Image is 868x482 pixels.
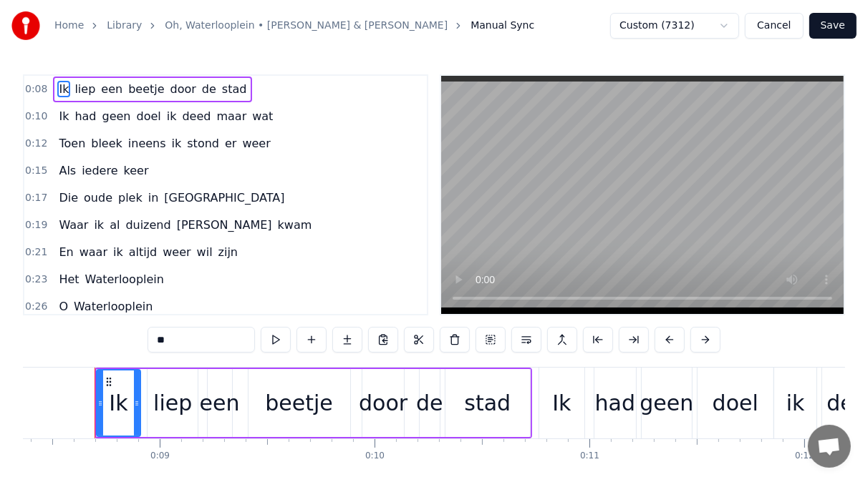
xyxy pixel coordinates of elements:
[25,191,47,205] span: 0:17
[101,108,132,124] span: geen
[201,81,218,97] span: de
[57,162,77,179] span: Als
[57,298,69,315] span: O
[127,135,168,152] span: ineens
[809,13,857,39] button: Save
[786,387,805,419] div: ik
[170,135,183,152] span: ik
[745,13,803,39] button: Cancel
[153,387,192,419] div: liep
[276,217,314,233] span: kwam
[223,135,238,152] span: er
[163,190,286,206] span: [GEOGRAPHIC_DATA]
[640,387,693,419] div: geen
[82,190,114,206] span: oude
[107,19,142,33] a: Library
[471,19,534,33] span: Manual Sync
[215,108,248,124] span: maar
[552,387,571,419] div: Ik
[25,272,47,287] span: 0:23
[165,108,178,124] span: ik
[135,108,163,124] span: doel
[200,387,240,419] div: een
[54,19,534,33] nav: breadcrumb
[57,81,70,97] span: Ik
[241,135,271,152] span: weer
[78,244,109,260] span: waar
[127,244,159,260] span: altijd
[117,190,144,206] span: plek
[365,451,385,462] div: 0:10
[127,81,165,97] span: beetje
[80,162,119,179] span: iedere
[84,271,165,287] span: Waterlooplein
[359,387,408,419] div: door
[416,387,443,419] div: de
[100,81,124,97] span: een
[57,135,87,152] span: Toen
[57,190,79,206] span: Die
[112,244,125,260] span: ik
[25,245,47,260] span: 0:21
[251,108,274,124] span: wat
[196,244,214,260] span: wil
[92,217,105,233] span: ik
[180,108,212,124] span: deed
[464,387,511,419] div: stad
[25,82,47,97] span: 0:08
[25,137,47,151] span: 0:12
[147,190,160,206] span: in
[580,451,599,462] div: 0:11
[161,244,192,260] span: weer
[25,164,47,178] span: 0:15
[595,387,635,419] div: had
[265,387,333,419] div: beetje
[713,387,758,419] div: doel
[25,109,47,124] span: 0:10
[73,81,97,97] span: liep
[185,135,221,152] span: stond
[108,217,121,233] span: al
[122,162,150,179] span: keer
[57,108,70,124] span: Ik
[73,108,97,124] span: had
[57,217,90,233] span: Waar
[221,81,249,97] span: stad
[808,425,851,468] div: Open de chat
[72,298,154,315] span: Waterlooplein
[124,217,172,233] span: duizend
[795,451,814,462] div: 0:12
[169,81,198,97] span: door
[150,451,170,462] div: 0:09
[25,218,47,232] span: 0:19
[109,387,127,419] div: Ik
[217,244,239,260] span: zijn
[11,11,40,40] img: youka
[57,244,74,260] span: En
[57,271,80,287] span: Het
[175,217,274,233] span: [PERSON_NAME]
[165,19,448,33] a: Oh, Waterlooplein • [PERSON_NAME] & [PERSON_NAME]
[90,135,124,152] span: bleek
[25,300,47,314] span: 0:26
[54,19,84,33] a: Home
